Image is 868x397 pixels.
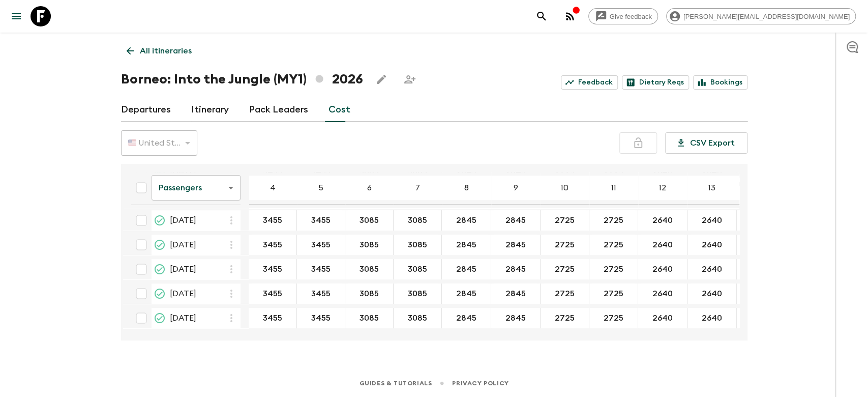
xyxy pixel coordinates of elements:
div: 09 Sep 2026; 6 [345,283,394,304]
div: 24 Aug 2026; 10 [541,259,589,279]
p: 9 [514,182,518,194]
button: 2845 [444,235,489,255]
button: 3085 [347,235,391,255]
p: 7 [415,182,420,194]
div: 09 Sep 2026; 11 [589,283,638,304]
div: 05 Aug 2026; 14 [737,235,785,255]
div: 05 Aug 2026; 12 [638,235,687,255]
span: [DATE] [170,288,196,300]
button: 2605 [739,259,783,279]
div: 09 Sep 2026; 4 [249,283,297,304]
button: 2640 [640,259,685,279]
div: 15 Jul 2026; 7 [394,210,442,231]
div: 05 Aug 2026; 13 [687,235,737,255]
span: [DATE] [170,312,196,324]
p: 13 [708,182,715,194]
div: 24 Aug 2026; 7 [394,259,442,279]
button: 3455 [299,210,343,231]
a: All itineraries [121,41,197,61]
svg: On Sale [154,239,166,251]
div: 15 Jul 2026; 12 [638,210,687,231]
p: 6 [367,182,372,194]
div: 15 Jul 2026; 10 [541,210,589,231]
button: 3455 [299,259,343,279]
div: 09 Sep 2026; 12 [638,283,687,304]
button: 2605 [739,283,783,304]
button: 2640 [640,308,685,328]
button: 2640 [690,308,734,328]
button: 2725 [591,235,636,255]
div: 05 Oct 2026; 14 [737,308,785,328]
div: 05 Aug 2026; 11 [589,235,638,255]
div: 09 Sep 2026; 8 [442,283,491,304]
button: 2640 [640,235,685,255]
h1: Borneo: Into the Jungle (MY1) 2026 [121,69,363,90]
button: 2725 [543,235,587,255]
button: 2845 [493,283,538,304]
button: 2605 [739,308,783,328]
button: 2845 [444,308,489,328]
div: 05 Oct 2026; 11 [589,308,638,328]
div: 09 Sep 2026; 5 [297,283,345,304]
div: 05 Oct 2026; 5 [297,308,345,328]
div: 15 Jul 2026; 6 [345,210,394,231]
a: Pack Leaders [249,98,308,122]
div: 15 Jul 2026; 11 [589,210,638,231]
a: Itinerary [191,98,229,122]
button: 3085 [396,283,439,304]
button: 2605 [739,210,783,231]
div: 05 Aug 2026; 8 [442,235,491,255]
div: 05 Oct 2026; 9 [491,308,541,328]
button: 3085 [347,283,391,304]
div: 24 Aug 2026; 14 [737,259,785,279]
div: 05 Aug 2026; 4 [249,235,297,255]
div: 05 Oct 2026; 6 [345,308,394,328]
svg: Proposed [154,263,166,275]
button: 3455 [251,210,294,231]
div: 09 Sep 2026; 10 [541,283,589,304]
a: Dietary Reqs [622,75,689,90]
button: 2725 [543,283,587,304]
div: 05 Oct 2026; 12 [638,308,687,328]
button: 3085 [396,210,439,231]
button: 3455 [299,235,343,255]
button: 2845 [444,283,489,304]
div: 15 Jul 2026; 13 [687,210,737,231]
div: 15 Jul 2026; 9 [491,210,541,231]
button: 2725 [591,308,636,328]
button: 3085 [347,259,391,279]
button: 3455 [251,259,294,279]
p: 4 [270,182,276,194]
div: [PERSON_NAME][EMAIL_ADDRESS][DOMAIN_NAME] [666,8,856,24]
div: 05 Oct 2026; 13 [687,308,737,328]
div: 05 Oct 2026; 10 [541,308,589,328]
div: 24 Aug 2026; 9 [491,259,541,279]
button: 2640 [640,283,685,304]
svg: On Sale [154,288,166,300]
button: 2845 [444,210,489,231]
a: Privacy Policy [452,378,508,389]
button: CSV Export [665,132,747,154]
button: Edit this itinerary [371,69,392,90]
button: 3085 [347,210,391,231]
svg: On Sale [154,312,166,324]
button: 2845 [493,235,538,255]
span: Share this itinerary [400,69,420,90]
button: 2845 [444,259,489,279]
button: 3455 [251,235,294,255]
p: 5 [318,182,323,194]
div: 24 Aug 2026; 11 [589,259,638,279]
p: 8 [464,182,469,194]
button: 2640 [690,259,734,279]
div: 24 Aug 2026; 8 [442,259,491,279]
button: 3455 [251,308,294,328]
div: 09 Sep 2026; 13 [687,283,737,304]
div: Select all [131,178,152,198]
button: 3085 [396,308,439,328]
div: 05 Aug 2026; 6 [345,235,394,255]
button: 2725 [591,259,636,279]
div: 24 Aug 2026; 5 [297,259,345,279]
div: 09 Sep 2026; 7 [394,283,442,304]
div: 24 Aug 2026; 4 [249,259,297,279]
div: 15 Jul 2026; 14 [737,210,785,231]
